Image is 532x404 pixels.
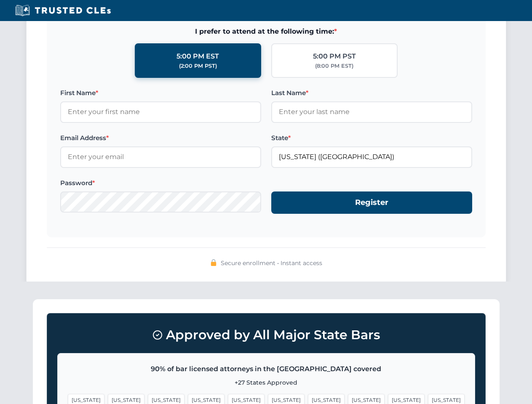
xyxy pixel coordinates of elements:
[271,101,472,122] input: Enter your last name
[60,178,261,188] label: Password
[68,364,465,375] p: 90% of bar licensed attorneys in the [GEOGRAPHIC_DATA] covered
[60,146,261,167] input: Enter your email
[221,258,322,268] span: Secure enrollment • Instant access
[68,378,465,387] p: +27 States Approved
[60,88,261,98] label: First Name
[60,26,472,37] span: I prefer to attend at the following time:
[271,146,472,167] input: Florida (FL)
[210,259,217,266] img: 🔒
[60,101,261,122] input: Enter your first name
[313,51,356,62] div: 5:00 PM PST
[271,191,472,214] button: Register
[57,324,475,346] h3: Approved by All Major State Bars
[271,88,472,98] label: Last Name
[176,51,219,62] div: 5:00 PM EST
[13,4,113,17] img: Trusted CLEs
[60,133,261,143] label: Email Address
[179,62,217,70] div: (2:00 PM PST)
[271,133,472,143] label: State
[315,62,353,70] div: (8:00 PM EST)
